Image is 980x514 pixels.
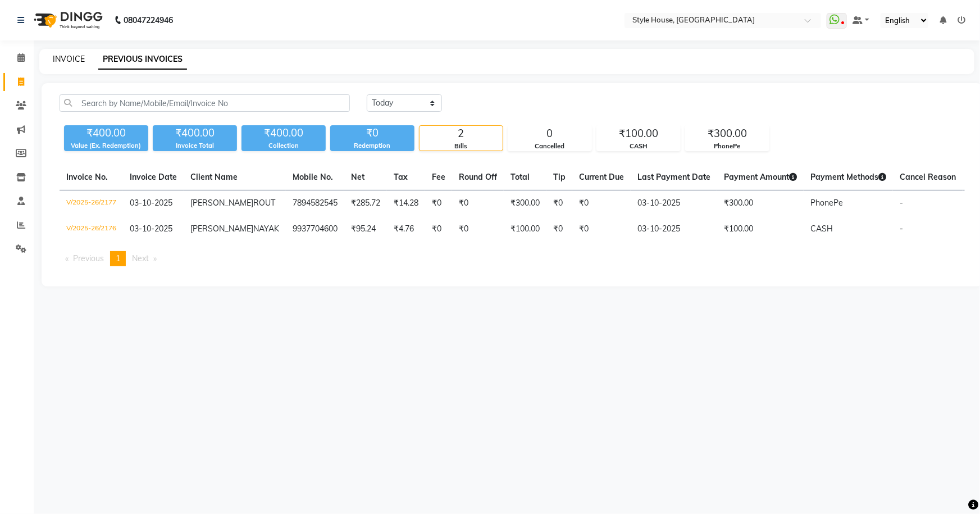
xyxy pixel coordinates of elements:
span: Next [132,253,149,263]
td: 03-10-2025 [631,190,717,217]
td: ₹100.00 [717,216,804,242]
span: ROUT [253,198,275,208]
b: 08047224946 [124,4,173,36]
div: Invoice Total [153,141,237,151]
span: Tax [394,172,408,182]
span: Tip [553,172,566,182]
a: PREVIOUS INVOICES [98,49,187,70]
span: Fee [432,172,445,182]
td: ₹0 [546,216,572,242]
div: 0 [508,126,591,142]
span: NAYAK [253,224,279,234]
td: ₹0 [546,190,572,217]
span: Invoice No. [66,172,108,182]
td: ₹4.76 [387,216,425,242]
td: ₹100.00 [504,216,546,242]
div: Value (Ex. Redemption) [64,141,148,151]
td: 9937704600 [286,216,344,242]
td: ₹0 [425,190,452,217]
td: ₹0 [452,190,504,217]
div: ₹0 [330,125,414,141]
td: ₹0 [425,216,452,242]
div: PhonePe [686,142,769,151]
td: ₹300.00 [504,190,546,217]
td: ₹300.00 [717,190,804,217]
span: CASH [810,224,833,234]
span: [PERSON_NAME] [190,224,253,234]
div: Collection [241,141,326,151]
span: Invoice Date [130,172,177,182]
span: [PERSON_NAME] [190,198,253,208]
td: ₹0 [572,216,631,242]
td: ₹0 [452,216,504,242]
div: ₹400.00 [64,125,148,141]
div: CASH [597,142,680,151]
span: 03-10-2025 [130,198,172,208]
span: Total [510,172,530,182]
td: ₹95.24 [344,216,387,242]
td: ₹0 [572,190,631,217]
div: ₹300.00 [686,126,769,142]
span: 03-10-2025 [130,224,172,234]
div: Bills [420,142,503,151]
span: 1 [116,253,120,263]
span: Client Name [190,172,238,182]
span: Current Due [579,172,624,182]
div: Cancelled [508,142,591,151]
td: 7894582545 [286,190,344,217]
span: - [900,198,903,208]
span: Cancel Reason [900,172,956,182]
div: ₹400.00 [153,125,237,141]
input: Search by Name/Mobile/Email/Invoice No [60,94,350,112]
td: ₹285.72 [344,190,387,217]
td: 03-10-2025 [631,216,717,242]
td: V/2025-26/2176 [60,216,123,242]
td: ₹14.28 [387,190,425,217]
a: INVOICE [53,54,85,64]
span: Payment Methods [810,172,886,182]
td: V/2025-26/2177 [60,190,123,217]
nav: Pagination [60,251,965,266]
img: logo [29,4,106,36]
div: 2 [420,126,503,142]
span: Previous [73,253,104,263]
span: PhonePe [810,198,843,208]
div: ₹400.00 [241,125,326,141]
span: Payment Amount [724,172,797,182]
div: ₹100.00 [597,126,680,142]
div: Redemption [330,141,414,151]
span: - [900,224,903,234]
span: Round Off [459,172,497,182]
span: Last Payment Date [637,172,710,182]
span: Mobile No. [293,172,333,182]
span: Net [351,172,364,182]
